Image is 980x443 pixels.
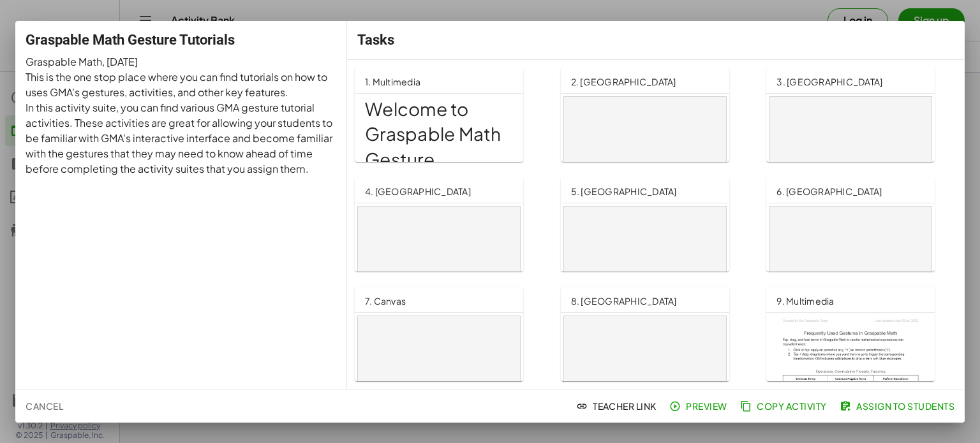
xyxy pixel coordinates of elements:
h1: Welcome to Graspable Math Gesture Tutorials! [365,96,513,198]
p: In this activity suite, you can find various GMA gesture tutorial activities. These activities ar... [26,100,337,177]
a: 3. [GEOGRAPHIC_DATA] [766,68,957,162]
a: 8. [GEOGRAPHIC_DATA] [561,287,752,381]
button: Copy Activity [738,395,832,418]
a: 4. [GEOGRAPHIC_DATA] [355,177,546,272]
button: Assign to Students [837,395,960,418]
button: Preview [667,395,732,418]
span: 4. [GEOGRAPHIC_DATA] [365,185,471,197]
span: Graspable Math Gesture Tutorials [26,32,235,48]
a: 5. [GEOGRAPHIC_DATA] [561,177,752,272]
span: 5. [GEOGRAPHIC_DATA] [571,185,677,197]
a: 7. Canvas [355,287,546,381]
span: 9. Multimedia [776,295,834,307]
span: Preview [672,400,727,412]
span: Copy Activity [743,400,827,412]
div: Tasks [347,21,965,59]
span: Cancel [26,400,63,412]
span: 8. [GEOGRAPHIC_DATA] [571,295,677,307]
span: 1. Multimedia [365,76,420,87]
a: 1. MultimediaWelcome to Graspable Math Gesture Tutorials! [355,68,546,162]
span: 6. [GEOGRAPHIC_DATA] [776,185,882,197]
span: Graspable Math [26,55,102,68]
span: 2. [GEOGRAPHIC_DATA] [571,76,676,87]
span: Assign to Students [842,400,954,412]
span: 3. [GEOGRAPHIC_DATA] [776,76,882,87]
a: 6. [GEOGRAPHIC_DATA] [766,177,957,272]
span: , [DATE] [102,55,138,68]
a: 9. Multimedia [766,287,957,381]
button: Teacher Link [574,395,662,418]
span: Teacher Link [579,400,657,412]
button: Cancel [20,395,68,418]
p: This is the one stop place where you can find tutorials on how to uses GMA's gestures, activities... [26,69,337,100]
a: 2. [GEOGRAPHIC_DATA] [561,68,752,162]
span: 7. Canvas [365,295,406,307]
